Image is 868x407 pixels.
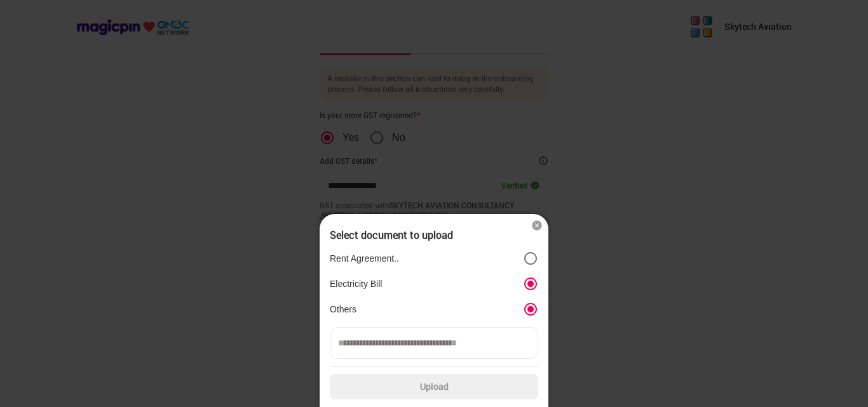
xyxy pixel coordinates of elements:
p: Rent Agreement.. [330,253,399,264]
img: cross_icon.7ade555c.svg [531,219,543,232]
p: Electricity Bill [330,278,382,290]
div: Select document to upload [330,229,538,241]
p: Others [330,304,356,315]
div: position [330,246,538,322]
